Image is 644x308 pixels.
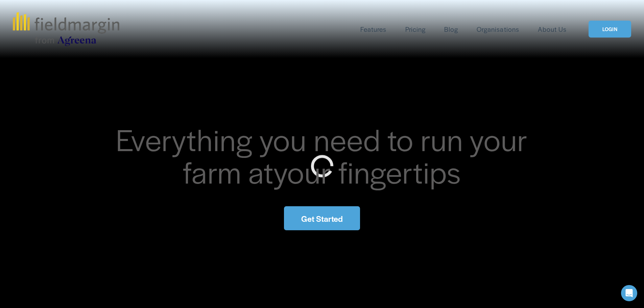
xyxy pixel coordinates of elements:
[116,118,535,192] span: Everything you need to run your farm at
[589,21,631,38] a: LOGIN
[13,12,119,46] img: fieldmargin.com
[477,24,519,35] a: Organisations
[444,24,458,35] a: Blog
[538,24,567,35] a: About Us
[621,285,637,301] div: Open Intercom Messenger
[405,24,426,35] a: Pricing
[273,150,461,192] span: your fingertips
[284,206,360,230] a: Get Started
[360,24,386,34] span: Features
[360,24,386,35] a: folder dropdown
